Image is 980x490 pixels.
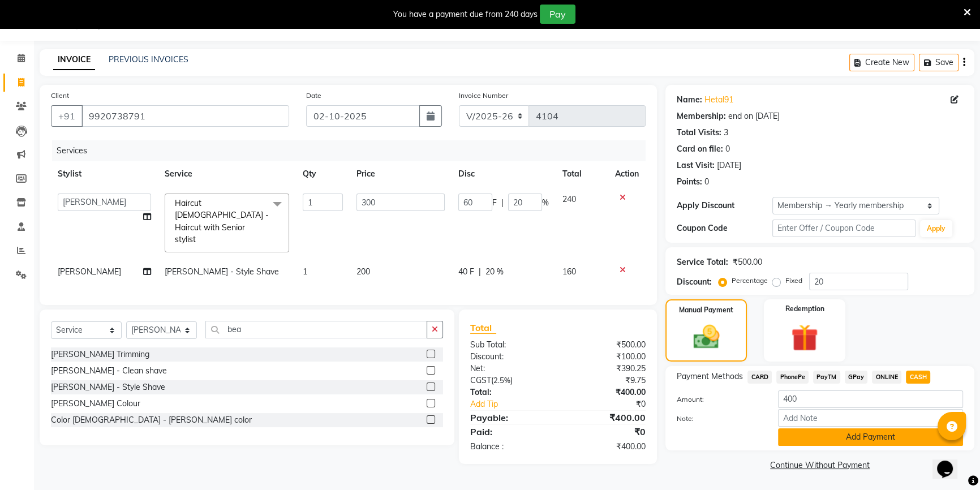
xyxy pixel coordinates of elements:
span: 200 [356,267,370,277]
th: Total [556,161,608,187]
span: 2.5% [493,376,510,385]
div: [PERSON_NAME] Trimming [51,349,149,360]
span: [PERSON_NAME] [58,267,121,277]
div: Services [52,140,654,161]
div: Membership: [677,110,726,122]
th: Disc [452,161,556,187]
span: Total [470,322,496,334]
div: [DATE] [717,160,741,171]
th: Price [350,161,452,187]
button: Add Payment [778,428,963,446]
span: PhonePe [776,371,809,384]
img: _cash.svg [685,322,728,352]
div: Service Total: [677,256,728,268]
span: | [479,266,481,278]
span: CARD [747,371,772,384]
input: Search by Name/Mobile/Email/Code [81,105,289,127]
div: Discount: [677,276,712,288]
div: ₹400.00 [558,411,654,424]
a: INVOICE [53,50,95,70]
span: CASH [906,371,930,384]
div: You have a payment due from 240 days [393,8,538,20]
span: 40 F [458,266,474,278]
a: x [196,234,201,244]
img: _gift.svg [783,321,827,355]
a: PREVIOUS INVOICES [109,54,188,65]
div: ₹500.00 [558,339,654,351]
div: Card on file: [677,143,723,155]
label: Amount: [668,394,770,405]
span: GPay [845,371,868,384]
iframe: chat widget [932,445,969,479]
div: ( ) [462,375,558,386]
div: Apply Discount [677,200,772,212]
span: % [542,197,549,209]
label: Manual Payment [679,305,733,315]
th: Qty [296,161,350,187]
button: Pay [540,5,575,24]
th: Action [608,161,646,187]
div: Name: [677,94,702,106]
div: Net: [462,363,558,375]
span: | [501,197,504,209]
label: Client [51,91,69,101]
div: ₹0 [558,425,654,439]
label: Fixed [785,276,802,286]
label: Redemption [785,304,824,314]
div: ₹100.00 [558,351,654,363]
div: ₹500.00 [733,256,762,268]
div: Color [DEMOGRAPHIC_DATA] - [PERSON_NAME] color [51,414,252,426]
div: Balance : [462,441,558,453]
input: Search or Scan [205,321,427,338]
span: F [492,197,497,209]
div: ₹400.00 [558,441,654,453]
label: Date [306,91,321,101]
div: ₹400.00 [558,386,654,398]
span: [PERSON_NAME] - Style Shave [165,267,279,277]
th: Stylist [51,161,158,187]
span: 1 [303,267,307,277]
a: Hetal91 [704,94,733,106]
label: Percentage [732,276,768,286]
input: Amount [778,390,963,408]
div: [PERSON_NAME] Colour [51,398,140,410]
span: PayTM [813,371,840,384]
span: ONLINE [872,371,901,384]
input: Add Note [778,409,963,427]
div: Coupon Code [677,222,772,234]
div: end on [DATE] [728,110,780,122]
div: 0 [725,143,730,155]
div: 3 [724,127,728,139]
a: Continue Without Payment [668,459,972,471]
div: Paid: [462,425,558,439]
div: ₹9.75 [558,375,654,386]
a: Add Tip [462,398,574,410]
div: Sub Total: [462,339,558,351]
span: 160 [562,267,576,277]
span: 240 [562,194,576,204]
button: Save [919,54,958,71]
input: Enter Offer / Coupon Code [772,220,915,237]
button: +91 [51,105,83,127]
span: Payment Methods [677,371,743,382]
div: Payable: [462,411,558,424]
label: Note: [668,414,770,424]
div: 0 [704,176,709,188]
span: CGST [470,375,491,385]
button: Apply [920,220,952,237]
div: Total: [462,386,558,398]
span: 20 % [485,266,504,278]
div: Points: [677,176,702,188]
div: ₹0 [574,398,654,410]
div: ₹390.25 [558,363,654,375]
span: Haircut [DEMOGRAPHIC_DATA] - Haircut with Senior stylist [175,198,269,244]
th: Service [158,161,296,187]
div: Total Visits: [677,127,721,139]
div: [PERSON_NAME] - Clean shave [51,365,167,377]
div: Discount: [462,351,558,363]
div: Last Visit: [677,160,715,171]
label: Invoice Number [459,91,508,101]
div: [PERSON_NAME] - Style Shave [51,381,165,393]
button: Create New [849,54,914,71]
